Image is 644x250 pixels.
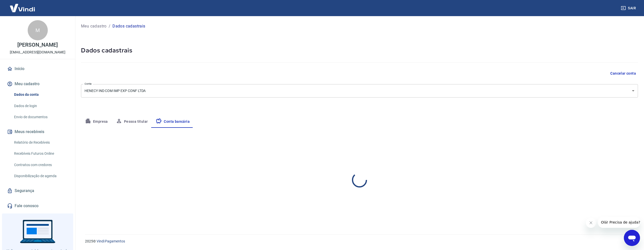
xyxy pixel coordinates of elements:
a: Envio de documentos [12,112,69,122]
p: [EMAIL_ADDRESS][DOMAIN_NAME] [10,50,65,55]
p: Dados cadastrais [112,23,145,29]
a: Vindi Pagamentos [97,239,125,243]
img: Vindi [6,0,39,16]
a: Relatório de Recebíveis [12,137,69,148]
a: Contratos com credores [12,160,69,170]
button: Meus recebíveis [6,126,69,137]
a: Recebíveis Futuros Online [12,148,69,159]
a: Dados da conta [12,89,69,100]
button: Empresa [81,116,112,128]
a: Meu cadastro [81,23,107,29]
label: Conta [85,82,92,86]
h5: Dados cadastrais [81,46,638,54]
iframe: Fechar mensagem [586,218,596,228]
iframe: Botão para abrir a janela de mensagens [624,230,640,246]
div: M [28,20,48,40]
button: Pessoa titular [112,116,152,128]
button: Cancelar conta [608,69,638,78]
p: 2025 © [85,239,632,244]
div: HENECY IND COM IMP EXP CONF LTDA [81,84,638,98]
p: [PERSON_NAME] [17,42,58,48]
span: Olá! Precisa de ajuda? [3,4,42,8]
a: Início [6,63,69,74]
a: Fale conosco [6,200,69,211]
button: Conta bancária [152,116,194,128]
a: Disponibilização de agenda [12,171,69,181]
iframe: Mensagem da empresa [598,217,640,228]
button: Meu cadastro [6,78,69,89]
p: / [109,23,110,29]
a: Dados de login [12,101,69,111]
a: Segurança [6,185,69,196]
button: Sair [620,4,638,13]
